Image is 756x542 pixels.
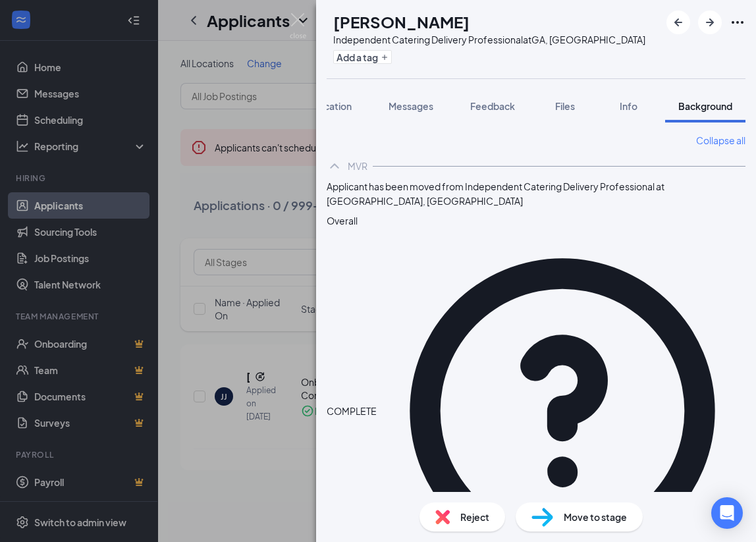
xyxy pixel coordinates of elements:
[670,14,686,30] svg: ArrowLeftNew
[460,510,489,524] span: Reject
[333,33,645,46] div: Independent Catering Delivery Professional at GA, [GEOGRAPHIC_DATA]
[327,404,377,418] span: COMPLETE
[333,11,470,33] h1: [PERSON_NAME]
[555,100,575,112] span: Files
[698,11,722,34] button: ArrowRight
[711,497,743,529] div: Open Intercom Messenger
[678,100,732,112] span: Background
[620,100,637,112] span: Info
[348,159,367,173] div: MVR
[470,100,515,112] span: Feedback
[666,11,690,34] button: ArrowLeftNew
[327,158,342,174] svg: ChevronUp
[327,215,358,227] span: Overall
[381,53,389,61] svg: Plus
[302,100,352,112] span: Application
[564,510,627,524] span: Move to stage
[702,14,718,30] svg: ArrowRight
[389,100,433,112] span: Messages
[696,133,745,148] a: Collapse all
[730,14,745,30] svg: Ellipses
[333,50,392,64] button: PlusAdd a tag
[327,179,745,208] span: Applicant has been moved from Independent Catering Delivery Professional at [GEOGRAPHIC_DATA], [G...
